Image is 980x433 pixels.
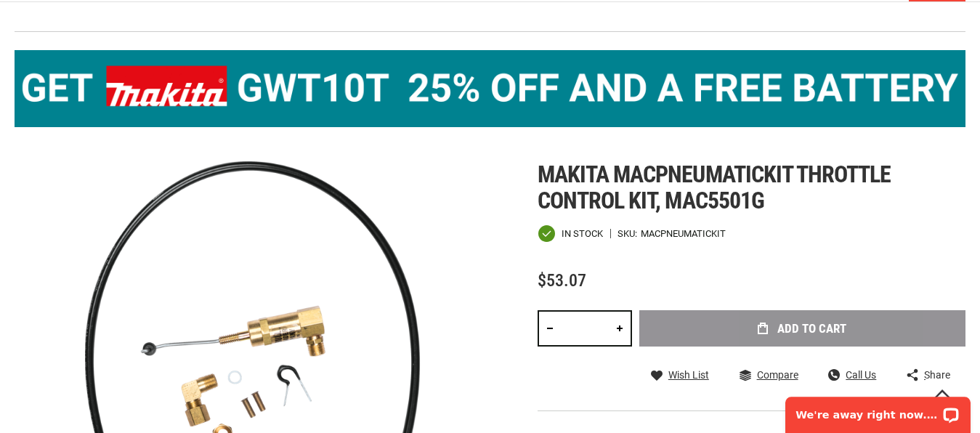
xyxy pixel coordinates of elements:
[846,370,876,380] span: Call Us
[668,370,709,380] span: Wish List
[651,368,709,381] a: Wish List
[924,370,950,380] span: Share
[538,224,603,243] div: Availability
[740,368,798,381] a: Compare
[776,387,980,433] iframe: LiveChat chat widget
[757,370,798,380] span: Compare
[15,50,965,127] img: BOGO: Buy the Makita® XGT IMpact Wrench (GWT10T), get the BL4040 4ah Battery FREE!
[617,229,641,238] strong: SKU
[538,270,586,291] span: $53.07
[538,161,891,214] span: Makita macpneumatickit throttle control kit, mac5501g
[562,229,603,238] span: In stock
[641,229,726,238] div: MACPNEUMATICKIT
[828,368,876,381] a: Call Us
